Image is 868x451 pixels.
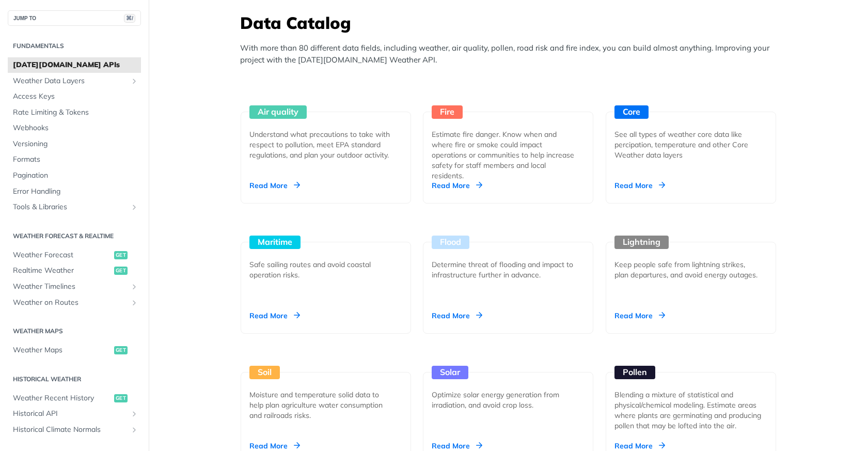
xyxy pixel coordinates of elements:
span: [DATE][DOMAIN_NAME] APIs [13,60,138,70]
a: Core See all types of weather core data like percipation, temperature and other Core Weather data... [602,73,780,204]
div: Read More [432,441,482,451]
a: Weather TimelinesShow subpages for Weather Timelines [8,279,141,294]
a: Weather Recent Historyget [8,391,141,406]
button: Show subpages for Weather Data Layers [130,77,138,85]
a: [DATE][DOMAIN_NAME] APIs [8,57,141,73]
span: Realtime Weather [13,266,112,276]
div: Read More [249,441,300,451]
a: Lightning Keep people safe from lightning strikes, plan departures, and avoid energy outages. Rea... [602,204,780,334]
button: Show subpages for Historical API [130,410,138,418]
button: Show subpages for Tools & Libraries [130,203,138,211]
a: Tools & LibrariesShow subpages for Tools & Libraries [8,199,141,215]
div: Optimize solar energy generation from irradiation, and avoid crop loss. [432,390,576,410]
div: Fire [432,105,463,119]
span: Weather Timelines [13,282,128,292]
div: Read More [614,180,665,191]
span: Versioning [13,139,138,149]
a: Webhooks [8,120,141,136]
a: Weather Forecastget [8,247,141,263]
a: Maritime Safe sailing routes and avoid coastal operation risks. Read More [236,204,415,334]
a: Weather on RoutesShow subpages for Weather on Routes [8,295,141,310]
div: Air quality [249,105,307,119]
h2: Weather Forecast & realtime [8,231,141,241]
div: Maritime [249,236,301,249]
span: ⌘/ [124,14,135,23]
span: Weather Maps [13,345,112,355]
span: Formats [13,154,138,165]
span: Error Handling [13,186,138,197]
h2: Fundamentals [8,41,141,51]
span: Tools & Libraries [13,202,128,212]
div: See all types of weather core data like percipation, temperature and other Core Weather data layers [614,129,759,160]
span: Weather Data Layers [13,76,128,86]
span: Weather on Routes [13,298,128,308]
div: Moisture and temperature solid data to help plan agriculture water consumption and railroads risks. [249,390,394,421]
a: Air quality Understand what precautions to take with respect to pollution, meet EPA standard regu... [236,73,415,204]
span: Access Keys [13,91,138,102]
span: Pagination [13,170,138,181]
h2: Historical Weather [8,375,141,384]
button: Show subpages for Weather on Routes [130,299,138,307]
span: Rate Limiting & Tokens [13,107,138,118]
span: Webhooks [13,123,138,133]
span: get [114,251,128,259]
span: get [114,267,128,275]
div: Pollen [614,366,655,379]
div: Estimate fire danger. Know when and where fire or smoke could impact operations or communities to... [432,129,576,181]
div: Read More [432,310,482,321]
a: Access Keys [8,89,141,104]
span: Historical Climate Normals [13,425,128,435]
a: Flood Determine threat of flooding and impact to infrastructure further in advance. Read More [419,204,597,334]
div: Blending a mixture of statistical and physical/chemical modeling. Estimate areas where plants are... [614,390,767,431]
span: get [114,394,128,402]
a: Realtime Weatherget [8,263,141,278]
h3: Data Catalog [240,11,782,34]
div: Read More [249,180,300,191]
h2: Weather Maps [8,326,141,336]
span: get [114,346,128,354]
div: Determine threat of flooding and impact to infrastructure further in advance. [432,259,576,280]
div: Core [614,105,649,119]
div: Lightning [614,236,669,249]
a: Weather Mapsget [8,343,141,358]
p: With more than 80 different data fields, including weather, air quality, pollen, road risk and fi... [240,42,782,66]
div: Safe sailing routes and avoid coastal operation risks. [249,259,394,280]
div: Keep people safe from lightning strikes, plan departures, and avoid energy outages. [614,259,759,280]
a: Formats [8,152,141,167]
a: Versioning [8,136,141,152]
button: Show subpages for Weather Timelines [130,283,138,291]
a: Historical Climate NormalsShow subpages for Historical Climate Normals [8,422,141,438]
a: Rate Limiting & Tokens [8,105,141,120]
div: Solar [432,366,468,379]
div: Read More [614,310,665,321]
div: Soil [249,366,280,379]
div: Read More [614,441,665,451]
span: Weather Recent History [13,393,112,403]
a: Pagination [8,168,141,183]
button: Show subpages for Historical Climate Normals [130,426,138,434]
a: Weather Data LayersShow subpages for Weather Data Layers [8,73,141,89]
a: Fire Estimate fire danger. Know when and where fire or smoke could impact operations or communiti... [419,73,597,204]
a: Historical APIShow subpages for Historical API [8,406,141,422]
div: Understand what precautions to take with respect to pollution, meet EPA standard regulations, and... [249,129,394,160]
a: Error Handling [8,184,141,199]
span: Weather Forecast [13,250,112,260]
div: Flood [432,236,469,249]
div: Read More [432,180,482,191]
div: Read More [249,310,300,321]
button: JUMP TO⌘/ [8,10,141,26]
span: Historical API [13,409,128,419]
